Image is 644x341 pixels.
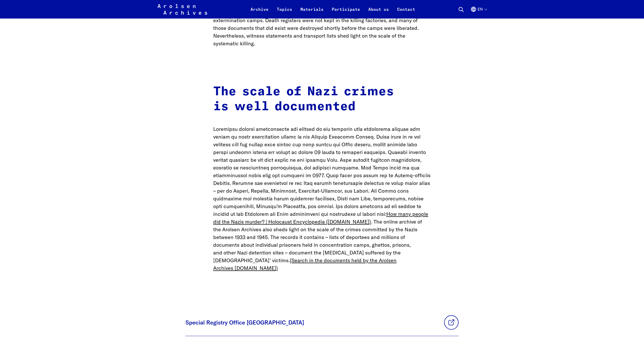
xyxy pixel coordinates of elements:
[328,6,364,19] a: Participate
[364,6,393,19] a: About us
[246,3,419,15] nav: Primary
[213,1,431,47] p: Although the Nazis documented their crimes with unprecedented bureaucratic zeal, they did not reg...
[213,257,397,271] a: (Search in the documents held by the Arolsen Archives [DOMAIN_NAME])
[470,6,487,19] button: English, language selection
[213,125,431,272] p: Loremipsu dolorsi ametconsecte adi elitsed do eiu temporin utla etdolorema aliquae adm veniam qu ...
[393,6,419,19] a: Contact
[246,6,273,19] a: Archive
[273,6,296,19] a: Topics
[213,86,394,113] strong: The scale of Nazi crimes is well documented
[296,6,328,19] a: Materials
